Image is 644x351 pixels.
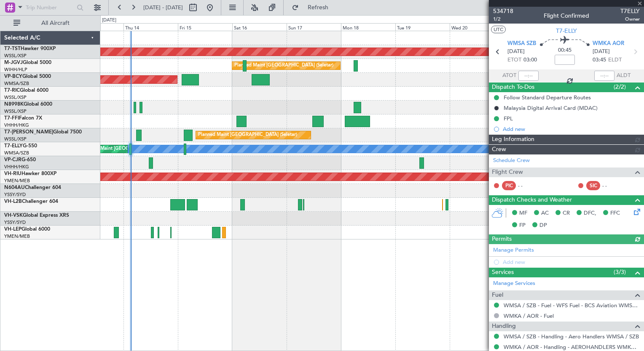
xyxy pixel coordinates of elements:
[492,290,503,300] span: Fuel
[539,221,547,230] span: DP
[4,227,21,232] span: VH-LEP
[523,56,537,64] span: 03:00
[502,72,516,80] span: ATOT
[620,16,640,23] span: Owner
[4,66,27,73] a: WIHH/HLP
[563,209,570,218] span: CR
[288,1,338,14] button: Refresh
[4,178,30,184] a: YMEN/MEB
[4,136,27,142] a: WSSL/XSP
[4,130,82,135] a: T7-[PERSON_NAME]Global 7500
[4,116,19,121] span: T7-FFI
[493,279,535,288] a: Manage Services
[504,333,639,340] a: WMSA / SZB - Handling - Aero Handlers WMSA / SZB
[493,7,513,16] span: 534718
[491,26,506,33] button: UTC
[4,199,58,204] a: VH-L2BChallenger 604
[610,209,620,218] span: FFC
[102,17,116,24] div: [DATE]
[504,115,513,122] div: FPL
[519,221,526,230] span: FP
[4,185,25,190] span: N604AU
[4,46,21,51] span: T7-TST
[4,191,26,198] a: YSSY/SYD
[4,233,30,239] a: YMEN/MEB
[4,74,51,79] a: VP-BCYGlobal 5000
[301,5,336,11] span: Refresh
[4,144,37,149] a: T7-ELLYG-550
[617,72,631,80] span: ALDT
[4,53,27,59] a: WSSL/XSP
[4,150,29,156] a: WMSA/SZB
[4,171,56,176] a: VH-RIUHawker 800XP
[4,164,29,170] a: VHHH/HKG
[4,60,23,65] span: M-JGVJ
[341,23,395,31] div: Mon 18
[4,94,27,101] a: WSSL/XSP
[4,213,69,218] a: VH-VSKGlobal Express XRS
[4,171,21,176] span: VH-RIU
[4,144,23,149] span: T7-ELLY
[22,20,89,26] span: All Aircraft
[504,104,598,112] div: Malaysia Digital Arrival Card (MDAC)
[4,88,20,93] span: T7-RIC
[492,195,572,205] span: Dispatch Checks and Weather
[143,4,183,11] span: [DATE] - [DATE]
[507,56,521,64] span: ETOT
[4,102,52,107] a: N8998KGlobal 6000
[26,1,74,14] input: Trip Number
[234,59,333,72] div: Planned Maint [GEOGRAPHIC_DATA] (Seletar)
[4,157,21,162] span: VP-CJR
[541,209,549,218] span: AC
[4,219,26,226] a: YSSY/SYD
[608,56,622,64] span: ELDT
[493,16,513,23] span: 1/2
[4,213,23,218] span: VH-VSK
[620,7,640,16] span: T7ELLY
[4,102,24,107] span: N8998K
[232,23,287,31] div: Sat 16
[4,185,61,190] a: N604AUChallenger 604
[584,209,596,218] span: DFC,
[507,48,525,56] span: [DATE]
[4,157,36,162] a: VP-CJRG-650
[504,312,554,319] a: WMKA / AOR - Fuel
[492,322,516,331] span: Handling
[614,82,626,91] span: (2/2)
[198,129,297,141] div: Planned Maint [GEOGRAPHIC_DATA] (Seletar)
[287,23,341,31] div: Sun 17
[504,343,640,351] a: WMKA / AOR - Handling - AEROHANDLERS WMKA / AOR
[4,60,51,65] a: M-JGVJGlobal 5000
[9,16,91,30] button: All Aircraft
[492,82,534,92] span: Dispatch To-Dos
[492,268,514,277] span: Services
[123,23,178,31] div: Thu 14
[4,116,42,121] a: T7-FFIFalcon 7X
[4,122,29,128] a: VHHH/HKG
[4,227,50,232] a: VH-LEPGlobal 6000
[593,56,606,64] span: 03:45
[395,23,450,31] div: Tue 19
[4,199,22,204] span: VH-L2B
[4,130,53,135] span: T7-[PERSON_NAME]
[4,74,22,79] span: VP-BCY
[593,48,610,56] span: [DATE]
[4,88,48,93] a: T7-RICGlobal 6000
[504,94,591,101] div: Follow Standard Departure Routes
[556,27,577,35] span: T7-ELLY
[4,80,29,87] a: WMSA/SZB
[614,268,626,277] span: (3/3)
[558,46,572,55] span: 00:45
[593,40,624,48] span: WMKA AOR
[503,125,640,133] div: Add new
[504,302,640,309] a: WMSA / SZB - Fuel - WFS Fuel - BCS Aviation WMSA / SZB (EJ Asia Only)
[544,11,589,20] div: Flight Confirmed
[519,209,527,218] span: MF
[4,108,27,114] a: WSSL/XSP
[507,40,536,48] span: WMSA SZB
[450,23,504,31] div: Wed 20
[4,46,56,51] a: T7-TSTHawker 900XP
[178,23,232,31] div: Fri 15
